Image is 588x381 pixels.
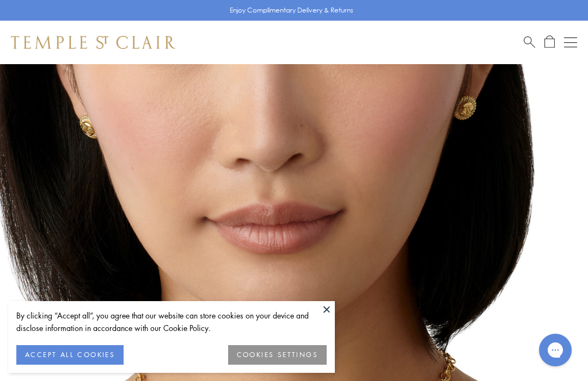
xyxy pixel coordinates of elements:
[534,330,577,370] iframe: Gorgias live chat messenger
[544,35,555,49] a: Open Shopping Bag
[230,5,353,16] p: Enjoy Complimentary Delivery & Returns
[228,345,327,365] button: COOKIES SETTINGS
[11,36,175,49] img: Temple St. Clair
[16,309,327,334] div: By clicking “Accept all”, you agree that our website can store cookies on your device and disclos...
[16,345,124,365] button: ACCEPT ALL COOKIES
[524,35,535,49] a: Search
[564,36,577,49] button: Open navigation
